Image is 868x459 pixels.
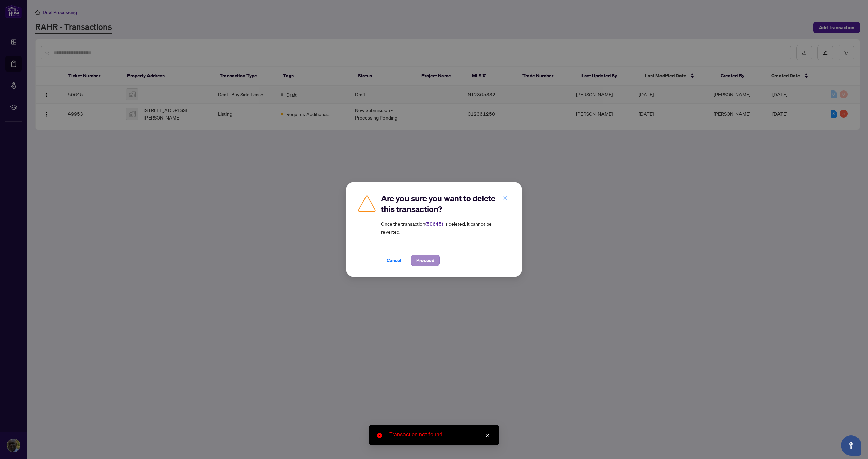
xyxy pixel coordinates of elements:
a: Close [484,432,491,439]
button: Proceed [411,255,440,266]
span: close [485,433,490,438]
strong: ( 50645 ) [425,221,443,227]
article: Once the transaction is deleted, it cannot be reverted. [381,220,511,235]
button: Cancel [381,255,407,266]
span: close-circle [377,433,382,438]
span: Proceed [416,255,434,266]
button: Open asap [841,435,861,456]
div: Transaction not found. [389,430,491,439]
span: Cancel [387,255,401,266]
span: close [503,196,508,200]
h2: Are you sure you want to delete this transaction? [381,193,511,215]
